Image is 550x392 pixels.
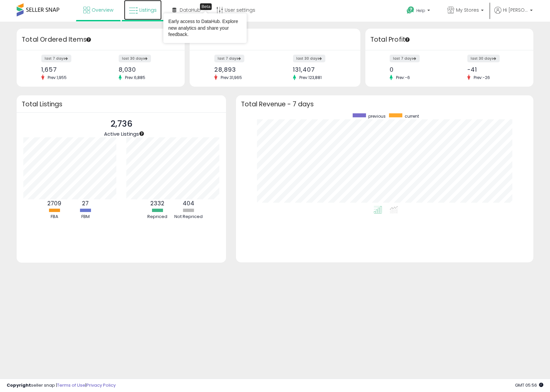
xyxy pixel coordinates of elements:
label: last 7 days [214,55,244,62]
label: last 7 days [41,55,71,62]
div: 8,030 [119,66,173,73]
div: 131,407 [293,66,349,73]
div: Tooltip anchor [200,3,212,10]
span: Prev: -6 [393,75,413,80]
a: Hi [PERSON_NAME] [494,7,533,22]
b: 2709 [47,199,61,207]
h3: Total Revenue [195,35,355,44]
b: 404 [183,199,194,207]
div: 28,893 [214,66,270,73]
p: 2,736 [104,118,139,130]
label: last 30 days [293,55,325,62]
span: Prev: 1,955 [44,75,70,80]
span: Prev: -26 [470,75,493,80]
span: My Stores [456,7,479,13]
a: Help [401,1,437,22]
span: Prev: 6,885 [122,75,149,80]
b: 2332 [150,199,164,207]
span: Prev: 123,881 [296,75,325,80]
span: DataHub [180,7,201,13]
div: 1,657 [41,66,96,73]
div: 0 [390,66,444,73]
span: current [405,113,419,119]
div: Tooltip anchor [86,37,92,43]
h3: Total Profit [370,35,528,44]
label: last 7 days [390,55,420,62]
b: 27 [82,199,89,207]
h3: Total Listings [22,102,221,107]
div: -41 [467,66,522,73]
span: Listings [139,7,157,13]
div: Repriced [142,214,172,220]
div: FBA [39,214,69,220]
span: Prev: 31,965 [217,75,245,80]
h3: Total Revenue - 7 days [241,102,528,107]
div: FBM [70,214,100,220]
i: Get Help [406,6,415,14]
div: Not Repriced [173,214,203,220]
div: Tooltip anchor [139,131,145,137]
label: last 30 days [119,55,151,62]
h3: Total Ordered Items [22,35,180,44]
label: last 30 days [467,55,500,62]
span: Overview [92,7,113,13]
span: Help [416,8,425,13]
span: Active Listings [104,130,139,137]
div: Early access to DataHub. Explore new analytics and share your feedback. [168,18,242,38]
div: Tooltip anchor [404,37,410,43]
span: Hi [PERSON_NAME] [503,7,528,13]
span: previous [368,113,386,119]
